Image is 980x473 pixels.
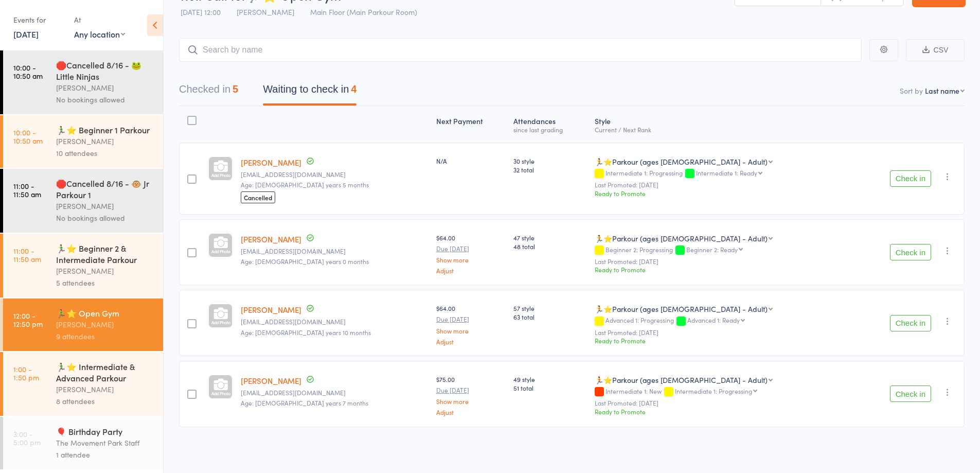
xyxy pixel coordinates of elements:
small: elka@elkavera.com [241,389,427,396]
a: 10:00 -10:50 am🛑Cancelled 8/16 - 🐸 Little Ninjas[PERSON_NAME]No bookings allowed [3,50,163,114]
a: Show more [436,327,506,334]
input: Search by name [179,38,862,62]
div: Last name [925,85,959,96]
span: [PERSON_NAME] [237,7,294,17]
div: Any location [74,28,125,40]
a: Show more [436,256,506,263]
span: 57 style [513,304,586,312]
div: Beginner 2: Progressing [595,246,849,255]
button: CSV [906,39,965,61]
small: lmk1411@hotmail.com [241,171,427,178]
div: since last grading [513,126,586,133]
div: $64.00 [436,304,506,344]
div: 🛑Cancelled 8/16 - 🐸 Little Ninjas [56,59,154,82]
div: Ready to Promote [595,265,849,274]
div: 10 attendees [56,147,154,159]
div: Events for [13,11,64,28]
small: Due [DATE] [436,245,506,252]
div: [PERSON_NAME] [56,135,154,147]
div: N/A [436,156,506,165]
span: 47 style [513,233,586,242]
div: Beginner 2: Ready [686,246,738,253]
div: 8 attendees [56,395,154,407]
div: 🏃⭐Parkour (ages [DEMOGRAPHIC_DATA] - Adult) [595,156,768,167]
small: Due [DATE] [436,387,506,394]
small: lmk1411@hotmail.com [241,248,427,255]
span: 30 style [513,156,586,165]
a: 1:00 -1:50 pm🏃‍♂️⭐ Intermediate & Advanced Parkour[PERSON_NAME]8 attendees [3,352,163,416]
div: Atten­dances [509,111,591,138]
div: Ready to Promote [595,189,849,198]
time: 3:00 - 5:00 pm [13,430,41,446]
span: Age: [DEMOGRAPHIC_DATA] years 10 months [241,328,371,337]
time: 10:00 - 10:50 am [13,128,43,145]
div: 🎈 Birthday Party [56,426,154,437]
div: Intermediate 1: Ready [696,169,757,176]
span: Age: [DEMOGRAPHIC_DATA] years 5 months [241,180,369,189]
button: Check in [890,244,931,260]
div: Intermediate 1: Progressing [595,169,849,178]
div: 🏃‍♂️⭐ Beginner 2 & Intermediate Parkour [56,242,154,265]
div: 1 attendee [56,449,154,461]
a: [DATE] [13,28,39,40]
a: Adjust [436,267,506,274]
div: Style [591,111,853,138]
a: [PERSON_NAME] [241,234,301,244]
span: 32 total [513,165,586,174]
div: 🏃‍♂️⭐ Open Gym [56,307,154,319]
small: Last Promoted: [DATE] [595,258,849,265]
div: 🏃‍♂️⭐ Intermediate & Advanced Parkour [56,361,154,383]
a: 11:00 -11:50 am🛑Cancelled 8/16 - 🐵 Jr Parkour 1[PERSON_NAME]No bookings allowed [3,169,163,233]
a: [PERSON_NAME] [241,157,301,168]
button: Waiting to check in4 [263,78,357,106]
label: Sort by [900,85,923,96]
div: 5 attendees [56,277,154,289]
span: Cancelled [241,191,275,203]
div: [PERSON_NAME] [56,319,154,330]
span: Main Floor (Main Parkour Room) [310,7,417,17]
div: 🏃‍♂️⭐ Beginner 1 Parkour [56,124,154,135]
a: Show more [436,398,506,405]
div: Intermediate 1: Progressing [675,388,752,394]
time: 11:00 - 11:50 am [13,247,41,263]
button: Check in [890,315,931,331]
div: Ready to Promote [595,336,849,345]
div: Current / Next Rank [595,126,849,133]
div: Advanced 1: Ready [687,317,740,323]
a: Adjust [436,409,506,415]
span: 49 style [513,375,586,383]
small: Last Promoted: [DATE] [595,329,849,336]
button: Check in [890,170,931,187]
small: Due [DATE] [436,316,506,323]
div: Next Payment [432,111,510,138]
small: Last Promoted: [DATE] [595,181,849,188]
span: 63 total [513,312,586,321]
div: The Movement Park Staff [56,437,154,449]
div: 🛑Cancelled 8/16 - 🐵 Jr Parkour 1 [56,178,154,200]
div: No bookings allowed [56,94,154,106]
a: [PERSON_NAME] [241,375,301,386]
div: [PERSON_NAME] [56,265,154,277]
small: lmk1411@hotmail.com [241,318,427,325]
div: Intermediate 1: New [595,388,849,396]
div: 9 attendees [56,330,154,342]
span: Age: [DEMOGRAPHIC_DATA] years 7 months [241,398,368,407]
a: 12:00 -12:50 pm🏃‍♂️⭐ Open Gym[PERSON_NAME]9 attendees [3,299,163,351]
a: [PERSON_NAME] [241,304,301,315]
div: $75.00 [436,375,506,415]
div: Ready to Promote [595,407,849,416]
time: 10:00 - 10:50 am [13,63,43,80]
div: 🏃⭐Parkour (ages [DEMOGRAPHIC_DATA] - Adult) [595,304,768,314]
a: Adjust [436,338,506,345]
time: 1:00 - 1:50 pm [13,365,39,381]
a: 3:00 -5:00 pm🎈 Birthday PartyThe Movement Park Staff1 attendee [3,417,163,469]
a: 10:00 -10:50 am🏃‍♂️⭐ Beginner 1 Parkour[PERSON_NAME]10 attendees [3,115,163,168]
small: Last Promoted: [DATE] [595,399,849,407]
span: 48 total [513,242,586,251]
div: No bookings allowed [56,212,154,224]
a: 11:00 -11:50 am🏃‍♂️⭐ Beginner 2 & Intermediate Parkour[PERSON_NAME]5 attendees [3,234,163,297]
div: [PERSON_NAME] [56,82,154,94]
div: Advanced 1: Progressing [595,317,849,325]
span: [DATE] 12:00 [181,7,221,17]
button: Check in [890,386,931,402]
